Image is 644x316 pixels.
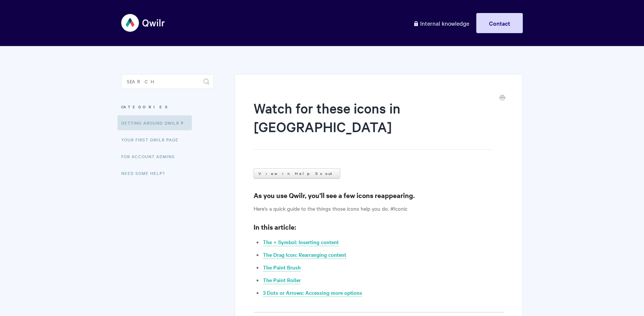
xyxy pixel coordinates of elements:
[263,264,301,272] a: The Paint Brush
[263,289,362,297] a: 3 Dots or Arrows: Accessing more options
[254,222,296,232] strong: In this article:
[121,9,165,37] img: Qwilr Help Center
[408,13,475,33] a: Internal knowledge
[254,168,340,179] a: View in Help Scout
[121,100,214,114] h3: Categories
[121,149,180,164] a: For Account Admins
[254,99,493,150] h1: Watch for these icons in [GEOGRAPHIC_DATA]
[263,276,301,284] a: The Paint Roller
[263,238,339,246] a: The + Symbol: Inserting content
[476,13,523,33] a: Contact
[254,190,504,201] h3: As you use Qwilr, you’ll see a few icons reappearing.
[121,132,184,147] a: Your First Qwilr Page
[121,74,214,89] input: Search
[254,204,504,213] p: Here's a quick guide to the things those icons help you do. #Iconic
[117,115,192,130] a: Getting Around Qwilr
[499,94,505,102] a: Print this Article
[121,166,171,181] a: Need Some Help?
[263,251,346,259] a: The Drag Icon: Rearranging content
